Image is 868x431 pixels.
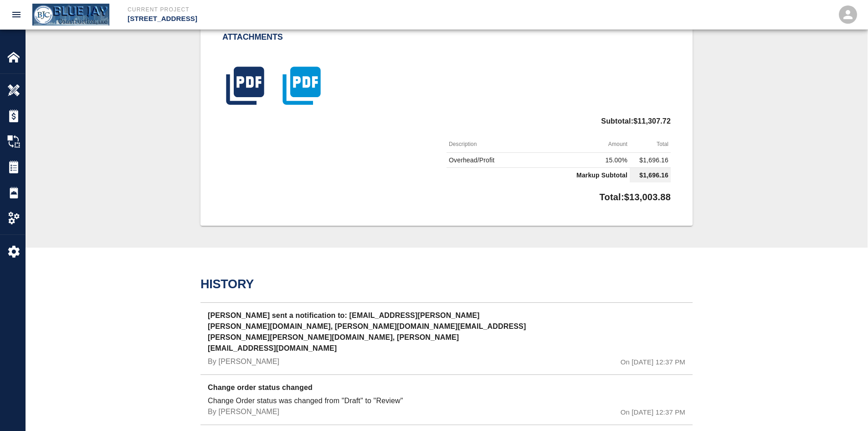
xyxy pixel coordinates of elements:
[447,168,630,183] td: Markup Subtotal
[543,136,630,153] th: Amount
[208,406,279,417] p: By [PERSON_NAME]
[630,153,671,168] td: $1,696.16
[447,136,543,153] th: Description
[222,32,283,42] h2: Attachments
[208,310,526,356] p: [PERSON_NAME] sent a notification to: [EMAIL_ADDRESS][PERSON_NAME][PERSON_NAME][DOMAIN_NAME], [PE...
[543,153,630,168] td: 15.00%
[447,153,543,168] td: Overhead/Profit
[128,5,483,14] p: Current Project
[822,387,868,431] iframe: Chat Widget
[208,382,526,395] p: Change order status changed
[5,4,27,26] button: open drawer
[630,136,671,153] th: Total
[600,186,671,204] p: Total: $13,003.88
[208,395,407,406] p: Change Order status was changed from "Draft" to "Review"
[32,4,109,25] img: Blue Jay Construction LLC
[208,356,279,367] p: By [PERSON_NAME]
[200,277,693,291] h2: History
[128,14,483,24] p: [STREET_ADDRESS]
[601,112,671,136] p: Subtotal: $11,307.72
[621,407,685,418] p: On [DATE] 12:37 PM
[621,357,685,368] p: On [DATE] 12:37 PM
[630,168,671,183] td: $1,696.16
